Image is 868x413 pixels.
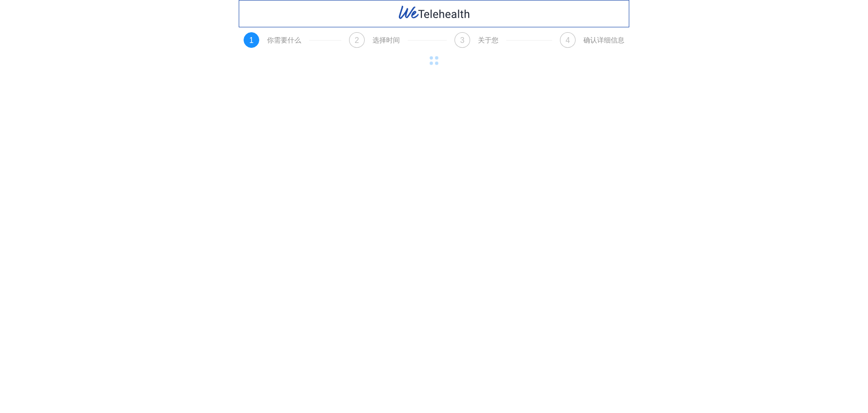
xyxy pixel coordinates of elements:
[372,36,400,44] div: 选择时间
[478,36,498,44] div: 关于您
[460,36,465,44] font: 3
[249,36,254,44] font: 1
[267,36,301,44] div: 你需要什么
[566,36,570,44] font: 4
[397,4,471,21] img: WeTelehealth
[583,36,624,44] div: 确认详细信息
[355,36,359,44] font: 2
